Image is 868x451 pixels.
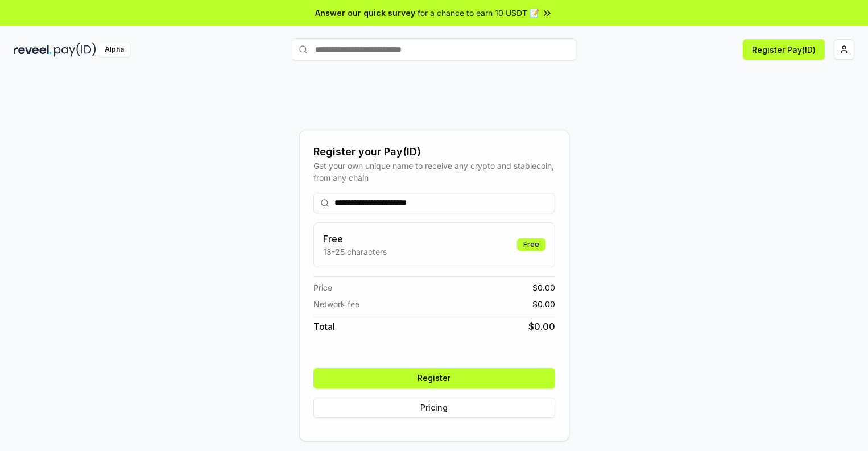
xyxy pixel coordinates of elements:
[418,7,539,19] span: for a chance to earn 10 USDT 📝
[323,232,387,246] h3: Free
[313,368,555,388] button: Register
[743,39,825,60] button: Register Pay(ID)
[54,43,96,57] img: pay_id
[313,144,555,160] div: Register your Pay(ID)
[313,160,555,184] div: Get your own unique name to receive any crypto and stablecoin, from any chain
[14,43,52,57] img: reveel_dark
[528,320,555,333] span: $ 0.00
[313,298,359,310] span: Network fee
[532,282,555,293] span: $ 0.00
[323,246,387,258] p: 13-25 characters
[98,43,130,57] div: Alpha
[517,238,545,251] div: Free
[313,320,335,333] span: Total
[315,7,415,19] span: Answer our quick survey
[532,298,555,310] span: $ 0.00
[313,282,332,293] span: Price
[313,398,555,418] button: Pricing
